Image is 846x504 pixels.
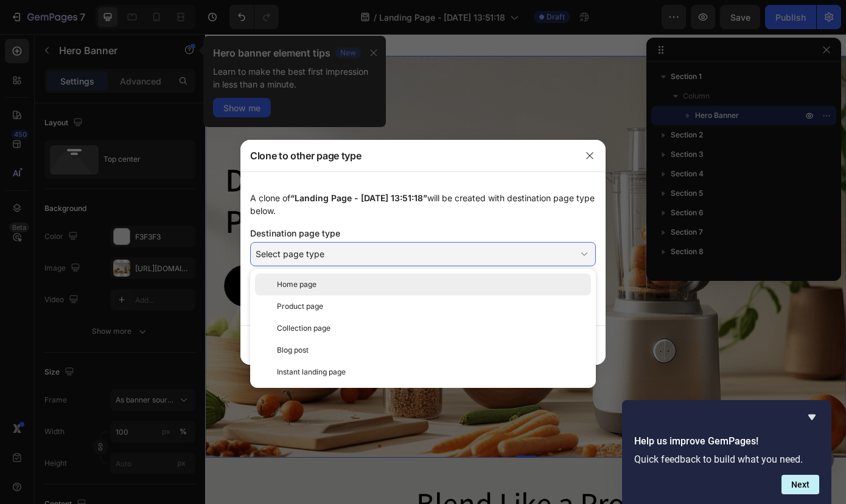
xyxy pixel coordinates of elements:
[277,323,330,334] span: Collection page
[256,247,324,260] span: Select page type
[629,67,682,86] p: Shop Now
[21,57,363,96] h1: Gem Blend
[634,434,819,449] h2: Help us improve GemPages!
[277,345,309,356] span: Blog post
[781,475,819,494] button: Next question
[290,193,427,203] span: “Landing Page - [DATE] 13:51:18”
[277,301,323,312] span: Product page
[634,454,819,465] p: Quick feedback to build what you need.
[250,148,361,163] p: Clone to other page type
[805,410,819,424] button: Hide survey
[277,367,346,378] span: Instant landing page
[21,141,397,238] h2: Discover the Power of Perfect Blending
[47,278,152,296] p: GET YOUR BLENDER
[250,192,596,217] div: A clone of will be created with destination page type below.
[601,56,709,97] a: Shop Now
[250,242,596,266] button: Select page type
[634,410,819,494] div: Help us improve GemPages!
[250,227,596,240] div: Destination page type
[21,263,178,311] a: GET YOUR BLENDER
[277,279,316,290] span: Home page
[15,32,64,43] div: Hero Banner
